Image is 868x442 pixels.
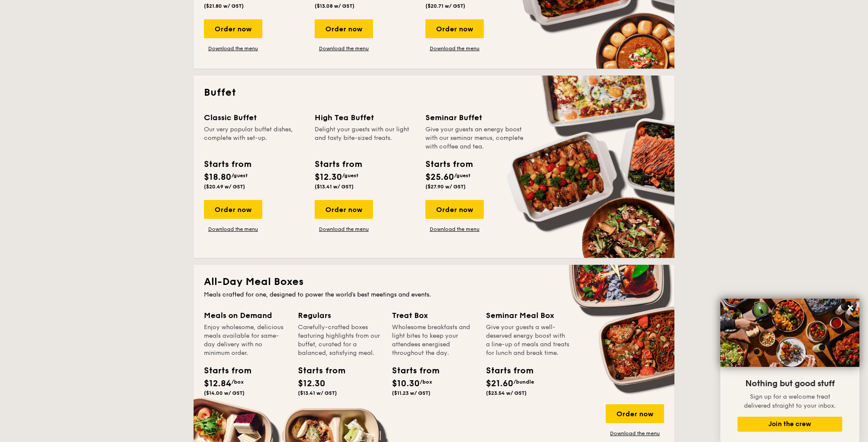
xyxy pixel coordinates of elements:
[606,430,664,437] a: Download the menu
[425,45,484,52] a: Download the menu
[204,172,231,182] span: $18.80
[315,3,355,9] span: ($13.08 w/ GST)
[744,393,836,409] span: Sign up for a welcome treat delivered straight to your inbox.
[844,301,857,315] button: Close
[420,379,432,385] span: /box
[298,378,325,389] span: $12.30
[298,323,382,357] div: Carefully-crafted boxes featuring highlights from our buffet, curated for a balanced, satisfying ...
[720,299,859,367] img: DSC07876-Edit02-Large.jpeg
[425,125,526,151] div: Give your guests an energy boost with our seminar menus, complete with coffee and tea.
[204,112,304,124] div: Classic Buffet
[425,19,484,38] div: Order now
[425,3,465,9] span: ($20.71 w/ GST)
[298,390,337,396] span: ($13.41 w/ GST)
[745,378,835,389] span: Nothing but good stuff
[392,390,431,396] span: ($11.23 w/ GST)
[486,323,570,357] div: Give your guests a well-deserved energy boost with a line-up of meals and treats for lunch and br...
[204,275,664,289] h2: All-Day Meal Boxes
[231,173,248,179] span: /guest
[486,309,570,321] div: Seminar Meal Box
[315,158,361,171] div: Starts from
[315,19,373,38] div: Order now
[486,364,525,377] div: Starts from
[204,364,243,377] div: Starts from
[204,158,251,171] div: Starts from
[454,173,470,179] span: /guest
[204,291,664,299] div: Meals crafted for one, designed to power the world's best meetings and events.
[204,226,262,233] a: Download the menu
[315,45,373,52] a: Download the menu
[315,226,373,233] a: Download the menu
[425,172,454,182] span: $25.60
[486,390,527,396] span: ($23.54 w/ GST)
[606,404,664,423] div: Order now
[315,172,342,182] span: $12.30
[298,309,382,321] div: Regulars
[486,378,513,389] span: $21.60
[737,417,842,432] button: Join the crew
[513,379,534,385] span: /bundle
[392,364,431,377] div: Starts from
[204,378,231,389] span: $12.84
[425,200,484,219] div: Order now
[204,3,244,9] span: ($21.80 w/ GST)
[425,184,466,190] span: ($27.90 w/ GST)
[298,364,337,377] div: Starts from
[204,45,262,52] a: Download the menu
[315,112,415,124] div: High Tea Buffet
[204,323,288,357] div: Enjoy wholesome, delicious meals available for same-day delivery with no minimum order.
[204,200,262,219] div: Order now
[425,226,484,233] a: Download the menu
[204,86,664,100] h2: Buffet
[204,390,245,396] span: ($14.00 w/ GST)
[315,125,415,151] div: Delight your guests with our light and tasty bite-sized treats.
[425,158,472,171] div: Starts from
[204,309,288,321] div: Meals on Demand
[425,112,526,124] div: Seminar Buffet
[315,200,373,219] div: Order now
[204,125,304,151] div: Our very popular buffet dishes, complete with set-up.
[231,379,244,385] span: /box
[204,19,262,38] div: Order now
[204,184,245,190] span: ($20.49 w/ GST)
[392,378,420,389] span: $10.30
[392,309,476,321] div: Treat Box
[315,184,354,190] span: ($13.41 w/ GST)
[392,323,476,357] div: Wholesome breakfasts and light bites to keep your attendees energised throughout the day.
[342,173,358,179] span: /guest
